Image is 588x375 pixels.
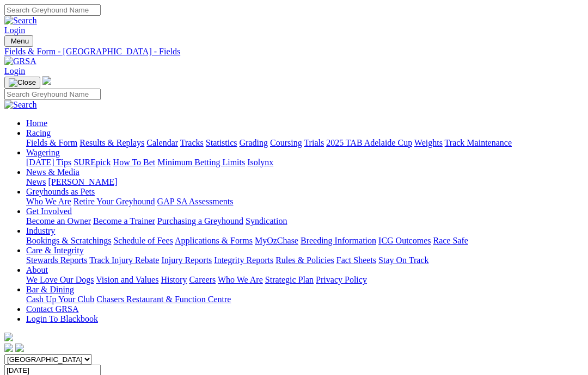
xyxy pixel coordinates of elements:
[26,197,584,207] div: Greyhounds as Pets
[433,236,468,245] a: Race Safe
[96,295,231,304] a: Chasers Restaurant & Function Centre
[4,57,36,66] img: GRSA
[214,255,273,265] a: Integrity Reports
[26,216,584,226] div: Get Involved
[26,295,94,304] a: Cash Up Your Club
[175,236,253,245] a: Applications & Forms
[26,304,78,314] a: Contact GRSA
[26,167,79,177] a: News & Media
[26,216,91,226] a: Become an Owner
[26,128,51,137] a: Racing
[113,236,173,245] a: Schedule of Fees
[378,236,431,245] a: ICG Outcomes
[48,177,117,186] a: [PERSON_NAME]
[304,138,324,147] a: Trials
[26,246,84,255] a: Care & Integrity
[4,77,40,89] button: Toggle navigation
[378,255,428,265] a: Stay On Track
[79,138,144,147] a: Results & Replays
[4,47,584,57] a: Fields & Form - [GEOGRAPHIC_DATA] - Fields
[89,255,159,265] a: Track Injury Rebate
[255,236,298,245] a: MyOzChase
[73,158,111,167] a: SUREpick
[246,216,287,226] a: Syndication
[275,255,334,265] a: Rules & Policies
[26,197,71,206] a: Who We Are
[93,216,155,226] a: Become a Trainer
[157,216,243,226] a: Purchasing a Greyhound
[4,26,25,35] a: Login
[26,265,48,274] a: About
[9,78,36,87] img: Close
[161,275,187,284] a: History
[206,138,237,147] a: Statistics
[26,236,111,245] a: Bookings & Scratchings
[26,207,72,216] a: Get Involved
[26,138,77,147] a: Fields & Form
[26,158,584,167] div: Wagering
[445,138,512,147] a: Track Maintenance
[26,158,71,167] a: [DATE] Tips
[336,255,376,265] a: Fact Sheets
[26,177,46,186] a: News
[161,255,212,265] a: Injury Reports
[4,66,25,76] a: Login
[414,138,443,147] a: Weights
[42,76,51,85] img: logo-grsa-white.png
[15,343,24,352] img: twitter.svg
[4,89,101,100] input: Search
[4,35,33,47] button: Toggle navigation
[26,138,584,148] div: Racing
[316,275,367,284] a: Privacy Policy
[26,118,47,128] a: Home
[247,158,273,167] a: Isolynx
[265,275,314,284] a: Strategic Plan
[11,37,29,45] span: Menu
[157,158,245,167] a: Minimum Betting Limits
[26,255,87,265] a: Stewards Reports
[218,275,263,284] a: Who We Are
[26,148,60,157] a: Wagering
[4,100,37,110] img: Search
[146,138,178,147] a: Calendar
[73,197,155,206] a: Retire Your Greyhound
[26,275,94,284] a: We Love Our Dogs
[96,275,158,284] a: Vision and Values
[240,138,268,147] a: Grading
[26,295,584,304] div: Bar & Dining
[26,187,95,196] a: Greyhounds as Pets
[301,236,376,245] a: Breeding Information
[189,275,216,284] a: Careers
[26,236,584,246] div: Industry
[4,4,101,16] input: Search
[4,16,37,26] img: Search
[4,333,13,341] img: logo-grsa-white.png
[26,314,98,323] a: Login To Blackbook
[113,158,156,167] a: How To Bet
[180,138,204,147] a: Tracks
[157,197,234,206] a: GAP SA Assessments
[26,285,74,294] a: Bar & Dining
[26,226,55,235] a: Industry
[4,343,13,352] img: facebook.svg
[26,255,584,265] div: Care & Integrity
[270,138,302,147] a: Coursing
[326,138,412,147] a: 2025 TAB Adelaide Cup
[26,177,584,187] div: News & Media
[26,275,584,285] div: About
